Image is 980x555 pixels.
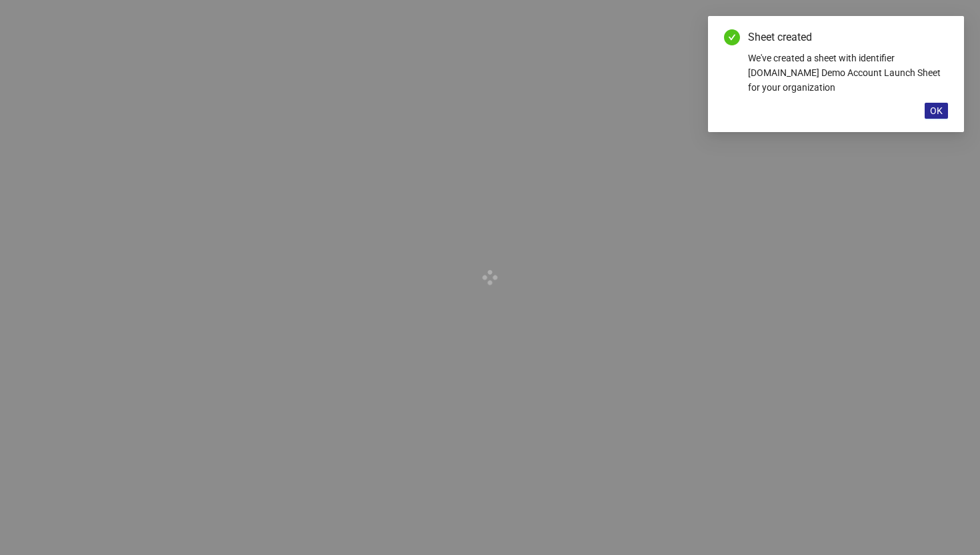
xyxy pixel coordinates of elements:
[724,29,740,45] span: check-circle
[925,103,948,119] button: OK
[930,105,943,116] span: OK
[933,29,948,44] a: Close
[748,51,948,95] div: We've created a sheet with identifier [DOMAIN_NAME] Demo Account Launch Sheet for your organization
[748,29,948,45] div: Sheet created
